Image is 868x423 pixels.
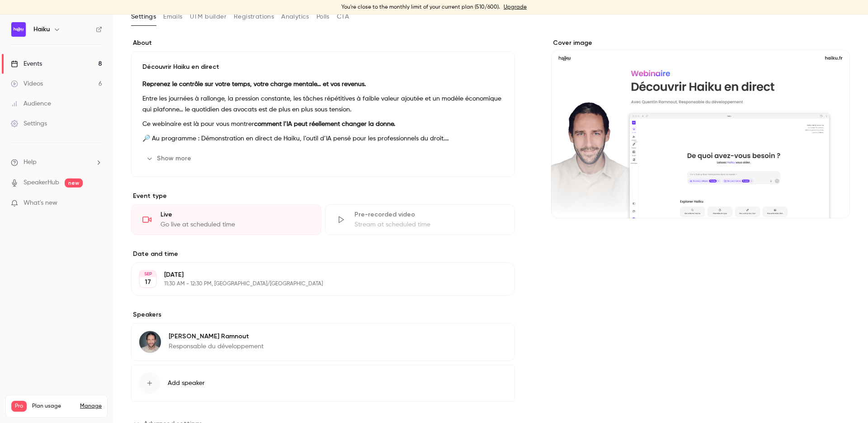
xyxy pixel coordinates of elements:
[131,310,515,319] label: Speakers
[142,119,504,130] p: Ce webinaire est là pour vous montrer
[234,10,274,24] button: Registrations
[142,93,504,115] p: Entre les journées à rallonge, la pression constante, les tâches répétitives à faible valeur ajou...
[504,4,527,11] a: Upgrade
[142,133,504,144] p: 🔎 Au programme : Démonstration en direct de Haiku, l’outil d’IA pensé pour les professionnels du ...
[551,38,850,218] section: Cover image
[281,10,309,24] button: Analytics
[11,99,51,108] div: Audience
[254,121,395,127] strong: comment l’IA peut réellement changer la donne.
[131,38,515,48] label: About
[163,10,182,24] button: Emails
[11,119,47,128] div: Settings
[11,22,26,37] img: Haiku
[24,158,37,167] span: Help
[24,198,57,208] span: What's new
[33,25,50,34] h6: Haiku
[80,403,102,410] a: Manage
[131,204,321,235] div: LiveGo live at scheduled time
[32,403,75,410] span: Plan usage
[169,332,264,341] p: [PERSON_NAME] Ramnout
[131,10,156,24] button: Settings
[131,323,515,361] div: Quentin Ramnout[PERSON_NAME] RamnoutResponsable du développement
[316,10,330,24] button: Polls
[11,59,42,68] div: Events
[142,151,197,166] button: Show more
[551,38,850,48] label: Cover image
[142,81,366,87] strong: Reprenez le contrôle sur votre temps, votre charge mentale… et vos revenus.
[145,278,151,287] p: 17
[354,210,504,219] div: Pre-recorded video
[65,178,83,187] span: new
[168,379,205,388] span: Add speaker
[190,10,226,24] button: UTM builder
[325,204,515,235] div: Pre-recorded videoStream at scheduled time
[337,10,349,24] button: CTA
[131,365,515,402] button: Add speaker
[11,401,27,412] span: Pro
[11,79,43,88] div: Videos
[160,220,310,229] div: Go live at scheduled time
[140,271,156,277] div: SEP
[142,62,504,72] p: Découvrir Haiku en direct
[164,280,467,288] p: 11:30 AM - 12:30 PM, [GEOGRAPHIC_DATA]/[GEOGRAPHIC_DATA]
[11,158,102,167] li: help-dropdown-opener
[131,192,515,201] p: Event type
[131,250,515,259] label: Date and time
[164,270,467,279] p: [DATE]
[354,220,504,229] div: Stream at scheduled time
[169,342,264,351] p: Responsable du développement
[24,178,59,187] a: SpeakerHub
[139,331,161,353] img: Quentin Ramnout
[160,210,310,219] div: Live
